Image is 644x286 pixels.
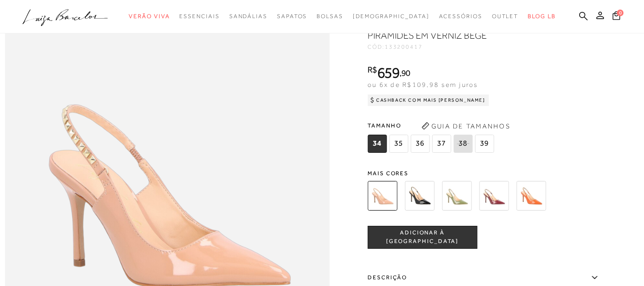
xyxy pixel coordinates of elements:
[492,8,519,25] a: categoryNavScreenReaderText
[453,135,472,153] span: 38
[405,181,434,211] img: SCARPIN SALTO ALTO SLINGBACK PIRÂMIDES PRETO
[516,181,546,211] img: SCARPIN SLINGBACK COM SALTO ALTO FINO EM VERNIZ LARANJA COM REBITES DE PIRÂMIDES
[368,118,496,133] span: Tamanho
[439,13,482,20] span: Acessórios
[277,13,307,20] span: Sapatos
[385,43,423,50] span: 133200417
[368,135,387,153] span: 34
[610,11,623,23] button: 0
[492,13,519,20] span: Outlet
[179,8,219,25] a: categoryNavScreenReaderText
[368,170,606,176] span: Mais cores
[401,68,410,78] span: 90
[129,13,170,20] span: Verão Viva
[432,135,451,153] span: 37
[368,65,377,74] i: R$
[410,135,429,153] span: 36
[368,226,477,249] button: ADICIONAR À [GEOGRAPHIC_DATA]
[317,8,343,25] a: categoryNavScreenReaderText
[418,118,513,134] button: Guia de Tamanhos
[528,8,555,25] a: BLOG LB
[475,135,494,153] span: 39
[277,8,307,25] a: categoryNavScreenReaderText
[368,181,397,211] img: SCARPIN SALTO ALTO SLINGBACK PIRÂMIDES EM VERNIZ BEGE
[353,13,429,20] span: [DEMOGRAPHIC_DATA]
[528,13,555,20] span: BLOG LB
[229,8,267,25] a: categoryNavScreenReaderText
[368,44,558,50] div: CÓD:
[442,181,471,211] img: SCARPIN SALTO ALTO SLINGBACK PIRÂMIDES VERDE OLIVA
[129,8,170,25] a: categoryNavScreenReaderText
[617,10,624,16] span: 0
[368,95,489,106] div: Cashback com Mais [PERSON_NAME]
[479,181,509,211] img: SCARPIN SALTO ALTO SLINGBACK PIRÂMIDES VINHO MARSALA
[317,13,343,20] span: Bolsas
[229,13,267,20] span: Sandálias
[439,8,482,25] a: categoryNavScreenReaderText
[179,13,219,20] span: Essenciais
[368,229,477,245] span: ADICIONAR À [GEOGRAPHIC_DATA]
[368,81,478,88] span: ou 6x de R$109,98 sem juros
[389,135,408,153] span: 35
[399,69,410,77] i: ,
[377,64,399,81] span: 659
[353,8,429,25] a: noSubCategoriesText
